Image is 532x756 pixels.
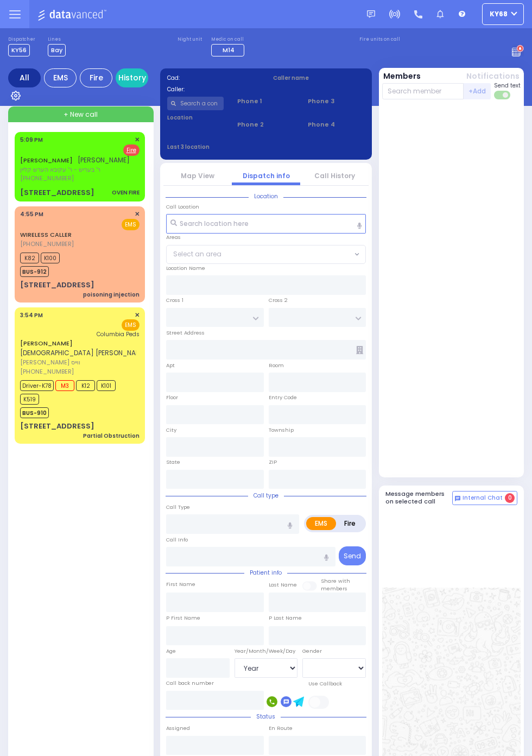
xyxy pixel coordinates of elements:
[78,155,130,165] span: [PERSON_NAME]
[237,97,294,106] span: Phone 1
[20,421,94,432] div: [STREET_ADDRESS]
[20,230,72,239] a: WIRELESS CALLER
[243,171,290,180] a: Dispatch info
[166,458,180,466] label: State
[44,68,77,87] div: EMS
[237,120,294,129] span: Phone 2
[359,36,400,43] label: Fire units on call
[269,362,284,369] label: Room
[8,68,41,87] div: All
[167,114,224,122] label: Location
[321,577,350,584] small: Share with
[314,171,355,180] a: Call History
[494,90,511,100] label: Turn off text
[20,266,49,277] span: BUS-912
[269,297,288,304] label: Cross 2
[20,339,73,348] a: [PERSON_NAME]
[382,83,464,99] input: Search member
[122,319,140,331] span: EMS
[20,394,39,405] span: K519
[166,614,200,622] label: P First Name
[505,493,515,503] span: 0
[339,546,366,565] button: Send
[308,680,342,688] label: Use Callback
[8,36,35,43] label: Dispatcher
[367,10,375,18] img: message.svg
[308,97,365,106] span: Phone 3
[302,647,322,655] label: Gender
[166,264,205,272] label: Location Name
[166,214,366,234] input: Search location here
[211,36,248,43] label: Medic on call
[173,249,221,259] span: Select an area
[135,135,140,144] span: ✕
[20,156,73,165] a: [PERSON_NAME]
[80,68,112,87] div: Fire
[20,407,49,418] span: BUS-910
[166,234,181,241] label: Areas
[48,44,66,56] span: Bay
[166,329,205,337] label: Street Address
[356,346,363,354] span: Other building occupants
[167,74,259,82] label: Cad:
[269,426,294,434] label: Township
[166,679,214,687] label: Call back number
[166,203,199,211] label: Call Location
[466,71,520,82] button: Notifications
[166,536,188,544] label: Call Info
[335,517,364,530] label: Fire
[20,174,74,182] span: [PHONE_NUMBER]
[166,394,178,401] label: Floor
[178,36,202,43] label: Night unit
[20,348,202,357] span: [DEMOGRAPHIC_DATA] [PERSON_NAME]' [PERSON_NAME]
[269,581,297,589] label: Last Name
[116,68,148,87] a: History
[126,146,136,154] u: Fire
[490,9,508,19] span: ky68
[269,458,277,466] label: ZIP
[20,187,94,198] div: [STREET_ADDRESS]
[166,297,183,304] label: Cross 1
[64,110,98,119] span: + New call
[463,494,503,502] span: Internal Chat
[20,253,39,263] span: K82
[37,8,110,21] img: Logo
[249,192,283,200] span: Location
[166,581,195,588] label: First Name
[248,492,284,500] span: Call type
[20,240,74,248] span: [PHONE_NUMBER]
[112,188,140,197] div: OVEN FIRE
[308,120,365,129] span: Phone 4
[452,491,517,505] button: Internal Chat 0
[97,380,116,391] span: K101
[20,311,43,319] span: 3:54 PM
[269,614,302,622] label: P Last Name
[166,362,175,369] label: Apt
[135,311,140,320] span: ✕
[455,496,460,501] img: comment-alt.png
[166,426,176,434] label: City
[167,143,267,151] label: Last 3 location
[167,97,224,110] input: Search a contact
[41,253,60,263] span: K100
[181,171,214,180] a: Map View
[48,36,66,43] label: Lines
[167,85,259,93] label: Caller:
[8,44,30,56] span: KY56
[122,219,140,230] span: EMS
[97,330,140,338] span: Columbia Peds
[385,490,453,505] h5: Message members on selected call
[273,74,365,82] label: Caller name
[494,81,521,90] span: Send text
[269,394,297,401] label: Entry Code
[383,71,421,82] button: Members
[166,647,176,655] label: Age
[20,358,202,367] span: [PERSON_NAME] ווייס
[306,517,336,530] label: EMS
[135,210,140,219] span: ✕
[83,291,140,299] div: poisoning injection
[76,380,95,391] span: K12
[20,136,43,144] span: 5:09 PM
[223,46,235,54] span: M14
[83,432,140,440] div: Partial Obstruction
